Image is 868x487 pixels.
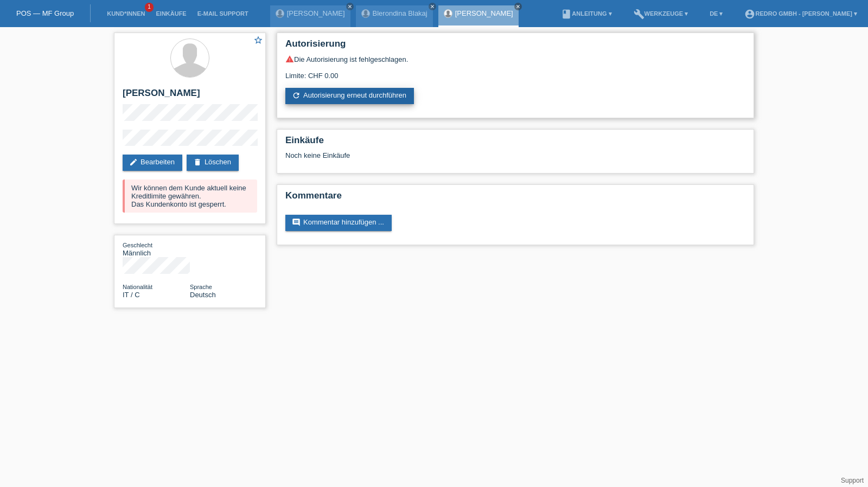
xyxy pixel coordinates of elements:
[187,155,239,171] a: deleteLöschen
[704,10,728,17] a: DE ▾
[145,3,154,12] span: 1
[285,39,745,55] h2: Autorisierung
[150,10,192,17] a: Einkäufe
[285,151,745,168] div: Noch keine Einkäufe
[123,284,152,290] span: Nationalität
[253,35,263,45] i: star_border
[123,180,257,213] div: Wir können dem Kunde aktuell keine Kreditlimite gewähren. Das Kundenkonto ist gesperrt.
[123,155,182,171] a: editBearbeiten
[16,9,74,17] a: POS — MF Group
[285,55,294,63] i: warning
[634,9,644,20] i: build
[514,3,522,10] a: close
[193,158,202,166] i: delete
[123,88,257,104] h2: [PERSON_NAME]
[561,9,572,20] i: book
[287,9,345,17] a: [PERSON_NAME]
[346,3,354,10] a: close
[515,4,521,9] i: close
[190,291,216,299] span: Deutsch
[292,91,301,100] i: refresh
[429,3,436,10] a: close
[430,4,435,9] i: close
[123,241,190,257] div: Männlich
[253,35,263,47] a: star_border
[292,218,301,227] i: comment
[841,477,864,484] a: Support
[373,9,427,17] a: Blerondina Blakaj
[347,4,353,9] i: close
[285,135,745,151] h2: Einkäufe
[190,284,212,290] span: Sprache
[628,10,694,17] a: buildWerkzeuge ▾
[739,10,863,17] a: account_circleRedro GmbH - [PERSON_NAME] ▾
[285,190,745,207] h2: Kommentare
[285,88,414,104] a: refreshAutorisierung erneut durchführen
[455,9,513,17] a: [PERSON_NAME]
[744,9,755,20] i: account_circle
[123,291,140,299] span: Italien / C / 09.08.1990
[556,10,617,17] a: bookAnleitung ▾
[101,10,150,17] a: Kund*innen
[192,10,254,17] a: E-Mail Support
[285,215,392,231] a: commentKommentar hinzufügen ...
[123,242,152,248] span: Geschlecht
[129,158,138,166] i: edit
[285,63,745,80] div: Limite: CHF 0.00
[285,55,745,63] div: Die Autorisierung ist fehlgeschlagen.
